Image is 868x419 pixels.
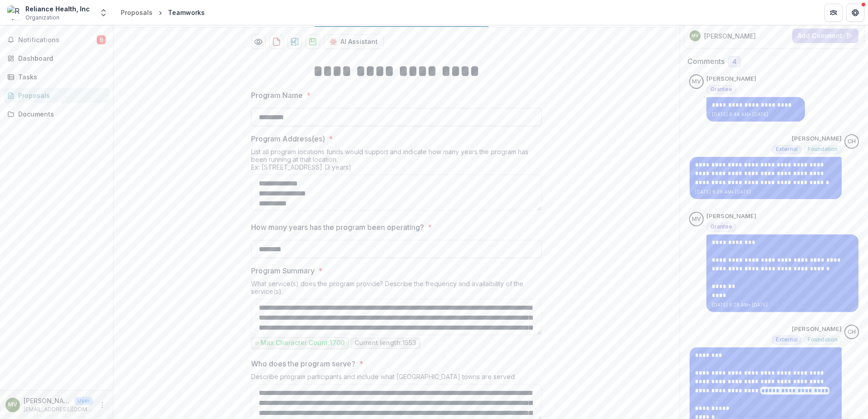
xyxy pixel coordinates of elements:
nav: breadcrumb [117,6,208,19]
span: Grantee [710,224,732,230]
span: Notifications [18,36,97,44]
p: [DATE] 8:44 AM • [DATE] [712,111,799,118]
div: Teamworks [168,8,205,17]
div: List all program locations funds would support and indicate how many years the program has been r... [251,148,542,175]
div: Proposals [121,8,153,17]
p: [PERSON_NAME] [706,212,756,221]
p: Program Name [251,90,303,101]
button: download-proposal [269,34,284,49]
div: Mike Van Vlaenderen [8,402,17,408]
img: Reliance Health, Inc [7,5,22,20]
span: Foundation [808,336,838,343]
a: Dashboard [4,51,109,66]
div: Mike Van Vlaenderen [691,34,699,38]
a: Proposals [4,88,109,103]
p: [PERSON_NAME] [792,134,842,143]
button: Add Comment [792,29,858,43]
button: download-proposal [287,34,302,49]
p: Max Character Count: 1700 [261,339,345,347]
h2: Comments [687,57,725,66]
button: Partners [824,4,843,22]
div: Mike Van Vlaenderen [692,216,701,222]
div: Reliance Health, Inc [25,4,90,14]
p: Program Summary [251,265,315,276]
span: Organization [25,14,59,22]
span: 9 [97,35,106,44]
a: Tasks [4,69,109,84]
div: Documents [18,109,102,119]
div: Proposals [18,91,102,100]
p: [PERSON_NAME] [792,325,842,334]
button: Preview 32e842fa-b70a-48ee-be86-5eb8393b7f6a-1.pdf [251,34,266,49]
div: Dashboard [18,54,102,63]
div: Describe program participants and include what [GEOGRAPHIC_DATA] towns are served. [251,373,542,384]
span: Foundation [808,146,838,152]
span: External [776,146,798,152]
button: Open entity switcher [97,4,110,22]
a: Proposals [117,6,156,19]
button: Notifications9 [4,33,109,47]
div: Tasks [18,72,102,82]
span: Grantee [710,86,732,93]
p: Current length: 1553 [355,339,416,347]
button: AI Assistant [324,34,384,49]
p: [DATE] 8:39 AM • [DATE] [695,189,836,195]
p: [DATE] 8:28 AM • [DATE] [712,302,853,308]
div: What service(s) does the program provide? Describe the frequency and availaibility of the service... [251,280,542,299]
p: [PERSON_NAME] [704,31,756,41]
p: Who does the program serve? [251,358,355,369]
div: Mike Van Vlaenderen [692,79,701,85]
p: [EMAIL_ADDRESS][DOMAIN_NAME] [24,405,93,414]
div: Carli Herz [848,139,856,145]
div: Carli Herz [848,329,856,335]
span: External [776,336,798,343]
p: How many years has the program been operating? [251,222,424,233]
p: [PERSON_NAME] [24,396,71,405]
p: User [74,397,93,405]
p: Program Address(es) [251,133,325,144]
button: More [97,400,108,410]
a: Documents [4,107,109,122]
button: Get Help [846,4,864,22]
span: 4 [732,58,737,66]
button: download-proposal [306,34,320,49]
p: [PERSON_NAME] [706,74,756,83]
